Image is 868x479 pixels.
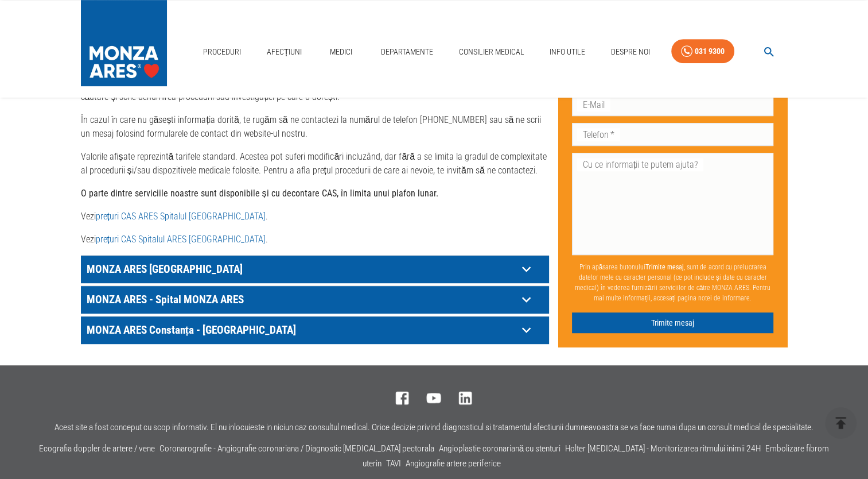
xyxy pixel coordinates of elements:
[159,443,434,454] a: Coronarografie - Angiografie coronariana / Diagnostic [MEDICAL_DATA] pectorala
[84,321,517,339] p: MONZA ARES Constanța - [GEOGRAPHIC_DATA]
[96,234,266,245] a: prețuri CAS Spitalul ARES [GEOGRAPHIC_DATA]
[81,210,549,223] p: Vezi .
[84,291,517,308] p: MONZA ARES - Spital MONZA ARES
[81,113,549,141] p: În cazul în care nu găsești informația dorită, te rugăm să ne contactezi la numărul de telefon [P...
[439,443,561,454] a: Angioplastie coronariană cu stenturi
[55,423,813,432] p: Acest site a fost conceput cu scop informativ. El nu inlocuieste in niciun caz consultul medical....
[323,40,360,64] a: Medici
[386,458,401,469] a: TAVI
[81,188,438,199] strong: O parte dintre serviciile noastre sunt disponibile și cu decontare CAS, în limita unui plafon lunar.
[81,286,549,314] div: MONZA ARES - Spital MONZA ARES
[81,150,549,177] p: Valorile afișate reprezintă tarifele standard. Acestea pot suferi modificări incluzând, dar fără ...
[572,257,774,307] p: Prin apăsarea butonului , sunt de acord cu prelucrarea datelor mele cu caracter personal (ce pot ...
[825,407,857,439] button: delete
[198,40,246,64] a: Proceduri
[606,40,655,64] a: Despre Noi
[81,316,549,344] div: MONZA ARES Constanța - [GEOGRAPHIC_DATA]
[81,256,549,283] div: MONZA ARES [GEOGRAPHIC_DATA]
[645,262,684,271] b: Trimite mesaj
[545,40,590,64] a: Info Utile
[572,312,774,333] button: Trimite mesaj
[262,40,307,64] a: Afecțiuni
[671,39,734,64] a: 031 9300
[565,443,761,454] a: Holter [MEDICAL_DATA] - Monitorizarea ritmului inimii 24H
[406,458,501,469] a: Angiografie artere periferice
[96,211,266,222] a: prețuri CAS ARES Spitalul [GEOGRAPHIC_DATA]
[84,260,517,278] p: MONZA ARES [GEOGRAPHIC_DATA]
[363,443,829,469] a: Embolizare fibrom uterin
[39,443,155,454] a: Ecografia doppler de artere / vene
[454,40,528,64] a: Consilier Medical
[695,44,725,59] div: 031 9300
[376,40,438,64] a: Departamente
[81,233,549,246] p: Vezi .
